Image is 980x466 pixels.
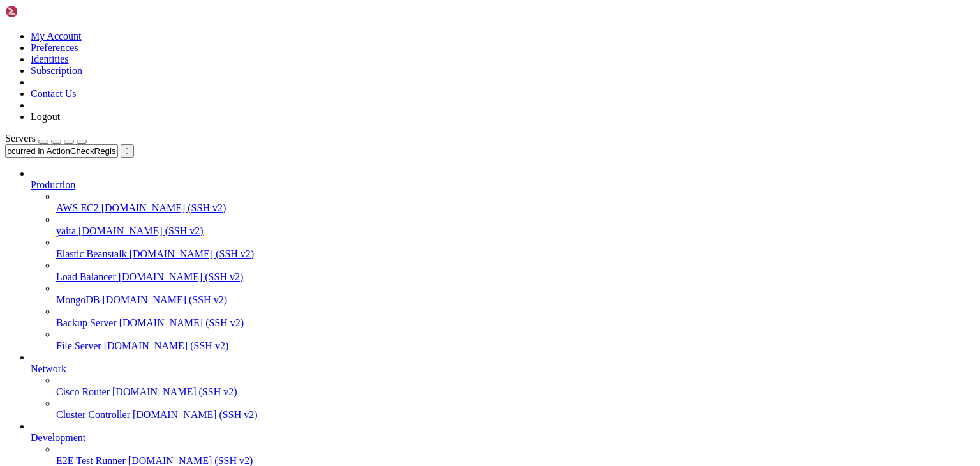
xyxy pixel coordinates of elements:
a: Contact Us [31,88,77,99]
span: File Server [56,340,101,351]
x-row: [DATE] 08:41:58 zeuc bash[727906]: [DATE] 08:41:58 DEBUG rasa.core.processor - Predicted next act... [5,320,813,331]
li: Cluster Controller [DOMAIN_NAME] (SSH v2) [56,398,975,421]
li: Elastic Beanstalk [DOMAIN_NAME] (SSH v2) [56,237,975,260]
span: [DOMAIN_NAME] (SSH v2) [133,409,258,420]
li: Network [31,352,975,421]
span: yaita [56,225,76,236]
span: [DOMAIN_NAME] (SSH v2) [104,340,229,351]
x-row: [DATE] 08:41:58 zeuc bash[727906]: [DATE] 08:41:58 DEBUG rasa.engine.graph - Node 'run_Memoizatio... [5,59,813,70]
span: Elastic Beanstalk [56,248,127,259]
span: MongoDB [56,294,100,305]
li: Production [31,168,975,352]
a: Development [31,432,975,444]
a: Subscription [31,65,82,76]
span: [DOMAIN_NAME] (SSH v2) [119,317,244,328]
a: Preferences [31,42,78,53]
span: [DOMAIN_NAME] (SSH v2) [119,271,244,282]
a: Backup Server [DOMAIN_NAME] (SSH v2) [56,317,975,329]
x-row: [DATE] 08:41:58 zeuc bash[727906]: [DATE] 08:41:58 DEBUG rasa.core.actions.forms - {"tracker_late... [5,331,813,342]
li: Cisco Router [DOMAIN_NAME] (SSH v2) [56,375,975,398]
x-row: ties'. [5,222,813,233]
a: Identities [31,54,69,64]
x-row: [DATE] 08:41:58 zeuc bash[727906]: [DATE] 08:41:58 DEBUG rasa.core.policies.ensemble - Made predi... [5,276,813,287]
a: Cluster Controller [DOMAIN_NAME] (SSH v2) [56,409,975,421]
a: MongoDB [DOMAIN_NAME] (SSH v2) [56,294,975,306]
x-row: 9867"}, "event": "forms.slots.validate", "level": "debug"} [5,363,813,374]
li: Backup Server [DOMAIN_NAME] (SSH v2) [56,306,975,329]
span: Cluster Controller [56,409,130,420]
span: AWS EC2 [56,202,99,213]
span: [DOMAIN_NAME] (SSH v2) [102,294,227,305]
x-row: [DATE] 08:41:58 zeuc bash[727906]: [DATE] 08:41:58 DEBUG rasa.core.policies.rule_policy - Predict... [5,200,813,211]
x-row: [DATE] 08:41:58 zeuc bash[727906]: [DATE] 08:41:58 DEBUG rasa.core.policies.ensemble - Added `Def... [5,287,813,298]
a: yaita [DOMAIN_NAME] (SSH v2) [56,225,975,237]
x-row: . [5,298,813,309]
x-row: [DATE] 08:41:58 zeuc bash[727906]: [DATE] 08:41:58 DEBUG rasa.core.policies.rule_policy - {"curre... [5,146,813,157]
x-row: [DATE] 08:41:58 zeuc bash[727906]: [DATE] 08:41:58 DEBUG rasa.engine.graph - Node 'run_UnexpecTED... [5,233,813,244]
x-row: [DATE] 08:41:58 zeuc bash[727906]: [DATE] 08:41:58 DEBUG rasa.engine.graph - Node 'run_TEDPolicy1... [5,211,813,222]
span: [DOMAIN_NAME] (SSH v2) [112,386,237,397]
x-row: [DATE] 08:41:58 zeuc bash[727906]: [DATE] 08:41:58 DEBUG rasa.engine.graph - Node 'run_RulePolicy... [5,124,813,135]
x-row: tered object at 0x742530259190>", "event": "forms.validation.required", "level": "debug"} [5,342,813,352]
x-row: [DATE] 08:41:58 zeuc bash[727906]: [DATE] 08:41:58 DEBUG rasa.core.policies.memoization - {"track... [5,81,813,92]
a: Load Balancer [DOMAIN_NAME] (SSH v2) [56,271,975,283]
span: [DOMAIN_NAME] (SSH v2) [128,455,253,466]
x-row: "debug"} [5,103,813,114]
x-row: y.predict_action_probabilities'. [5,244,813,255]
li: AWS EC2 [DOMAIN_NAME] (SSH v2) [56,191,975,214]
img: Shellngn [5,5,78,18]
x-row: [DATE] 08:41:58 zeuc bash[727906]: [DATE] 08:41:58 DEBUG rasa.core.actions.forms - {"slot_candida... [5,352,813,363]
x-row: [DATE] 08:41:58 zeuc bash[727906]: [DATE] 08:41:58 DEBUG rasa.engine.graph - Node 'rule_only_data... [5,16,813,27]
a: AWS EC2 [DOMAIN_NAME] (SSH v2) [56,202,975,214]
li: Load Balancer [DOMAIN_NAME] (SSH v2) [56,260,975,283]
a: My Account [31,31,82,41]
x-row: ide'. [5,27,813,38]
span: Cisco Router [56,386,110,397]
li: yaita [DOMAIN_NAME] (SSH v2) [56,214,975,237]
span: Network [31,363,66,374]
span: Servers [5,133,36,144]
span: Production [31,179,75,190]
x-row: }, "slots": {"verification_phone_number": [1.0]}, "prev_action": {"action_name": "action_listen"}... [5,92,813,103]
a: Cisco Router [DOMAIN_NAME] (SSH v2) [56,386,975,398]
x-row: lities'. [5,135,813,146]
input: Search... [5,144,118,158]
span: E2E Test Runner [56,455,126,466]
button:  [121,144,134,158]
a: Logout [31,111,60,122]
x-row: .combine_predictions_from_kwargs'. [5,266,813,276]
span: [DOMAIN_NAME] (SSH v2) [101,202,226,213]
x-row: [DATE] 08:41:58 zeuc bash[727906]: [DATE] 08:41:58 DEBUG rasa.core.policies.ensemble - Predicted ... [5,309,813,320]
x-row: [DATE] 08:41:58 zeuc bash[727906]: [DATE] 08:41:58 DEBUG rasa.core.policies.memoization - There i... [5,114,813,124]
x-row: [DATE] 08:41:58 zeuc bash[727906]: [DATE] 08:41:58 DEBUG rasa.engine.graph - Node 'select_predict... [5,255,813,266]
li: File Server [DOMAIN_NAME] (SSH v2) [56,329,975,352]
span:  [126,146,129,156]
li: MongoDB [DOMAIN_NAME] (SSH v2) [56,283,975,306]
span: [DOMAIN_NAME] (SSH v2) [130,248,255,259]
span: Backup Server [56,317,117,328]
span: [DOMAIN_NAME] (SSH v2) [78,225,204,236]
x-row: . [5,49,813,59]
a: Network [31,363,975,375]
a: File Server [DOMAIN_NAME] (SSH v2) [56,340,975,352]
x-row: 1258', should_add_diagnostic_data=False, is_finetuning=False, node_name=None). [5,5,813,16]
span: Development [31,432,85,443]
a: Elastic Beanstalk [DOMAIN_NAME] (SSH v2) [56,248,975,260]
span: Load Balancer [56,271,116,282]
x-row: [DATE] 08:41:58 zeuc bash[727906]: [DATE] 08:41:58 DEBUG rasa.engine.graph - Node 'domain_provide... [5,38,813,49]
x-row: slots: {'verification_phone_number': (1.0,)}", "event": "rule_policy.actions.find", "level": "deb... [5,179,813,190]
x-row: [DATE] 08:41:58 zeuc bash[727906]: [DATE] 08:41:58 DEBUG rasa.core.actions.action - Calling actio... [5,374,813,385]
x-row: action_probabilities'. [5,70,813,81]
a: Servers [5,133,87,144]
x-row: {'name': 'verification_form'}\n[state 3] user text: 263779319867 | previous action name: action_l... [5,168,813,179]
x-row: [DATE] 08:41:58 zeuc bash[727906]: [DATE] 08:41:58 DEBUG rasa.core.policies.rule_policy - There i... [5,190,813,200]
a: Production [31,179,975,191]
x-row: egistration | previous action name: action_listen\n[state 2] user intent: check_registration | pr... [5,157,813,168]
